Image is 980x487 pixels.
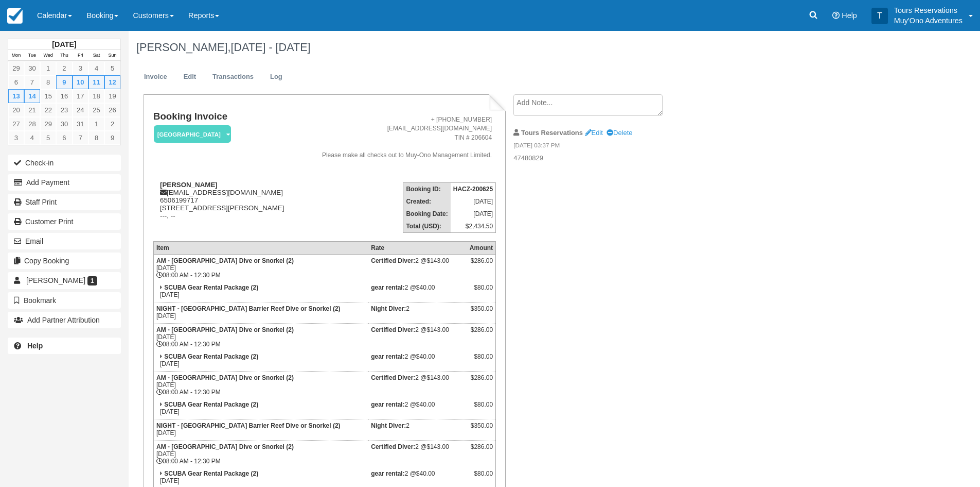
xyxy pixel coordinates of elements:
[176,67,204,87] a: Edit
[371,422,406,429] strong: Night Diver
[466,470,493,485] div: $80.00
[164,353,258,360] strong: SCUBA Gear Rental Package (2)
[56,131,72,145] a: 6
[466,305,493,321] div: $350.00
[73,131,88,145] a: 7
[156,257,294,264] strong: AM - [GEOGRAPHIC_DATA] Dive or Snorkel (2)
[262,67,290,87] a: Log
[466,257,493,273] div: $286.00
[607,129,632,137] a: Delete
[521,129,583,137] strong: Tours Reservations
[104,117,120,131] a: 2
[451,195,496,208] td: [DATE]
[371,401,404,408] strong: gear rental
[8,272,121,289] a: [PERSON_NAME] 1
[371,443,415,450] strong: Certified Diver
[88,103,104,117] a: 25
[24,89,40,103] a: 14
[371,326,415,333] strong: Certified Diver
[24,117,40,131] a: 28
[463,241,496,254] th: Amount
[52,40,76,48] strong: [DATE]
[56,50,72,61] th: Thu
[24,50,40,61] th: Tue
[40,75,56,89] a: 8
[466,401,493,416] div: $80.00
[153,398,368,419] td: [DATE]
[156,422,341,429] strong: NIGHT - [GEOGRAPHIC_DATA] Barrier Reef Dive or Snorkel (2)
[416,401,435,408] span: $40.00
[466,443,493,459] div: $286.00
[368,281,462,303] td: 2 @
[153,254,368,281] td: [DATE] 08:00 AM - 12:30 PM
[40,61,56,75] a: 1
[104,50,120,61] th: Sun
[153,323,368,350] td: [DATE] 08:00 AM - 12:30 PM
[56,89,72,103] a: 16
[24,75,40,89] a: 7
[8,312,121,328] button: Add Partner Attribution
[156,443,294,450] strong: AM - [GEOGRAPHIC_DATA] Dive or Snorkel (2)
[153,181,298,232] div: [EMAIL_ADDRESS][DOMAIN_NAME] 6506199717 [STREET_ADDRESS][PERSON_NAME] ---, --
[427,374,449,381] span: $143.00
[416,470,435,477] span: $40.00
[466,326,493,342] div: $286.00
[416,284,435,291] span: $40.00
[368,371,462,398] td: 2 @
[8,155,121,171] button: Check-in
[153,281,368,303] td: [DATE]
[403,220,451,233] th: Total (USD):
[164,401,258,408] strong: SCUBA Gear Rental Package (2)
[371,374,415,381] strong: Certified Diver
[40,103,56,117] a: 22
[871,8,888,24] div: T
[40,89,56,103] a: 15
[73,117,88,131] a: 31
[466,422,493,438] div: $350.00
[451,220,496,233] td: $2,434.50
[513,141,687,153] em: [DATE] 03:37 PM
[88,89,104,103] a: 18
[466,353,493,368] div: $80.00
[88,131,104,145] a: 8
[8,89,24,103] a: 13
[466,374,493,390] div: $286.00
[160,181,218,189] strong: [PERSON_NAME]
[27,342,43,350] b: Help
[56,117,72,131] a: 30
[368,398,462,419] td: 2 @
[368,440,462,467] td: 2 @
[56,103,72,117] a: 23
[8,213,121,230] a: Customer Print
[403,208,451,220] th: Booking Date:
[73,61,88,75] a: 3
[8,75,24,89] a: 6
[88,75,104,89] a: 11
[371,353,404,360] strong: gear rental
[88,50,104,61] th: Sat
[466,284,493,299] div: $80.00
[8,338,121,354] a: Help
[153,419,368,440] td: [DATE]
[56,75,72,89] a: 9
[894,15,963,26] p: Muy'Ono Adventures
[136,67,175,87] a: Invoice
[73,75,88,89] a: 10
[104,75,120,89] a: 12
[73,89,88,103] a: 17
[164,470,258,477] strong: SCUBA Gear Rental Package (2)
[403,182,451,195] th: Booking ID:
[7,8,23,24] img: checkfront-main-nav-mini-logo.png
[427,443,449,450] span: $143.00
[230,41,310,54] span: [DATE] - [DATE]
[153,302,368,323] td: [DATE]
[56,61,72,75] a: 2
[40,50,56,61] th: Wed
[832,12,840,19] i: Help
[8,253,121,269] button: Copy Booking
[154,125,231,143] em: [GEOGRAPHIC_DATA]
[153,111,298,122] h1: Booking Invoice
[416,353,435,360] span: $40.00
[153,350,368,372] td: [DATE]
[368,254,462,281] td: 2 @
